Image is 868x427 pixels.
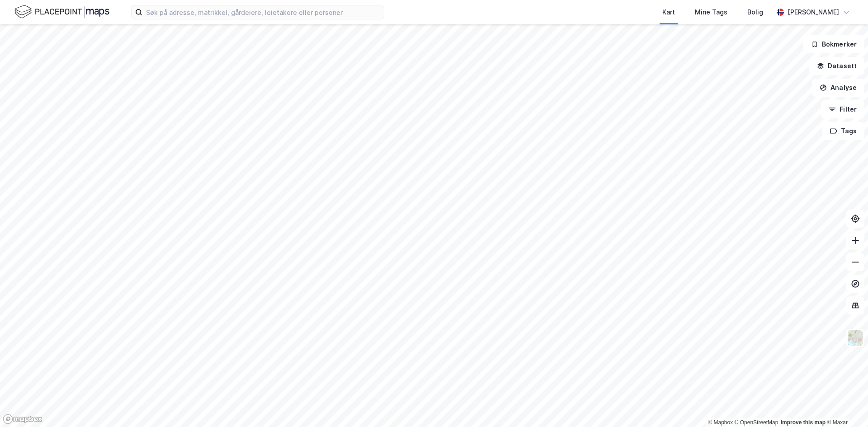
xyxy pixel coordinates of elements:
[747,7,763,18] div: Bolig
[3,414,42,424] a: Mapbox homepage
[809,57,864,75] button: Datasett
[708,419,733,426] a: Mapbox
[847,329,864,347] img: Z
[822,122,864,140] button: Tags
[142,5,384,19] input: Søk på adresse, matrikkel, gårdeiere, leietakere eller personer
[662,7,675,18] div: Kart
[803,35,864,53] button: Bokmerker
[821,100,864,118] button: Filter
[781,419,826,426] a: Improve this map
[823,384,868,427] iframe: Chat Widget
[14,4,109,20] img: logo.f888ab2527a4732fd821a326f86c7f29.svg
[823,384,868,427] div: Kontrollprogram for chat
[735,419,778,426] a: OpenStreetMap
[695,7,727,18] div: Mine Tags
[788,7,839,18] div: [PERSON_NAME]
[812,79,864,97] button: Analyse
